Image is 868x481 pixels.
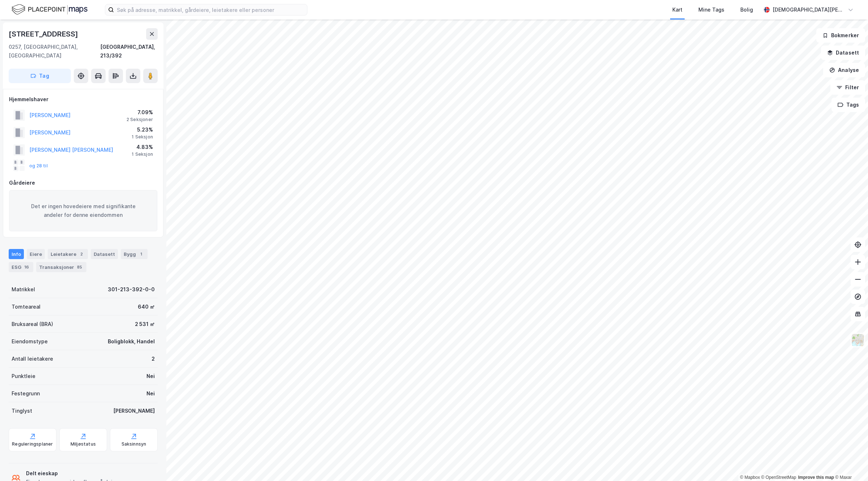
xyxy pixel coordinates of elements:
[12,441,53,447] div: Reguleringsplaner
[9,43,100,60] div: 0257, [GEOGRAPHIC_DATA], [GEOGRAPHIC_DATA]
[135,320,155,328] div: 2 531 ㎡
[114,4,307,15] input: Søk på adresse, matrikkel, gårdeiere, leietakere eller personer
[71,441,96,447] div: Miljøstatus
[832,446,868,481] iframe: Chat Widget
[127,117,153,123] div: 2 Seksjoner
[773,5,845,14] div: [DEMOGRAPHIC_DATA][PERSON_NAME]
[9,179,157,187] div: Gårdeiere
[9,249,24,259] div: Info
[132,125,153,134] div: 5.23%
[76,263,84,271] div: 85
[672,5,682,14] div: Kart
[9,262,33,272] div: ESG
[91,249,118,259] div: Datasett
[798,475,834,480] a: Improve this map
[12,372,35,381] div: Punktleie
[740,5,753,14] div: Bolig
[132,143,153,151] div: 4.83%
[121,249,148,259] div: Bygg
[23,263,30,271] div: 16
[12,302,41,311] div: Tomteareal
[761,475,796,480] a: OpenStreetMap
[9,28,80,40] div: [STREET_ADDRESS]
[9,95,157,104] div: Hjemmelshaver
[698,5,724,14] div: Mine Tags
[138,302,155,311] div: 640 ㎡
[36,262,86,272] div: Transaksjoner
[816,28,865,43] button: Bokmerker
[108,285,155,294] div: 301-213-392-0-0
[127,108,153,117] div: 7.09%
[12,337,48,346] div: Eiendomstype
[137,250,145,258] div: 1
[146,389,155,398] div: Nei
[12,355,53,363] div: Antall leietakere
[122,441,146,447] div: Saksinnsyn
[740,475,760,480] a: Mapbox
[113,407,155,415] div: [PERSON_NAME]
[132,134,153,140] div: 1 Seksjon
[100,43,158,60] div: [GEOGRAPHIC_DATA], 213/392
[12,320,53,328] div: Bruksareal (BRA)
[146,372,155,381] div: Nei
[12,3,88,16] img: logo.f888ab2527a4732fd821a326f86c7f29.svg
[152,355,155,363] div: 2
[831,98,865,112] button: Tags
[830,80,865,95] button: Filter
[9,69,71,83] button: Tag
[12,407,32,415] div: Tinglyst
[108,337,155,346] div: Boligblokk, Handel
[26,469,121,478] div: Delt eieskap
[132,151,153,157] div: 1 Seksjon
[27,249,45,259] div: Eiere
[78,250,85,258] div: 2
[823,63,865,77] button: Analyse
[12,389,40,398] div: Festegrunn
[12,285,35,294] div: Matrikkel
[9,190,157,231] div: Det er ingen hovedeiere med signifikante andeler for denne eiendommen
[821,46,865,60] button: Datasett
[48,249,88,259] div: Leietakere
[851,333,865,347] img: Z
